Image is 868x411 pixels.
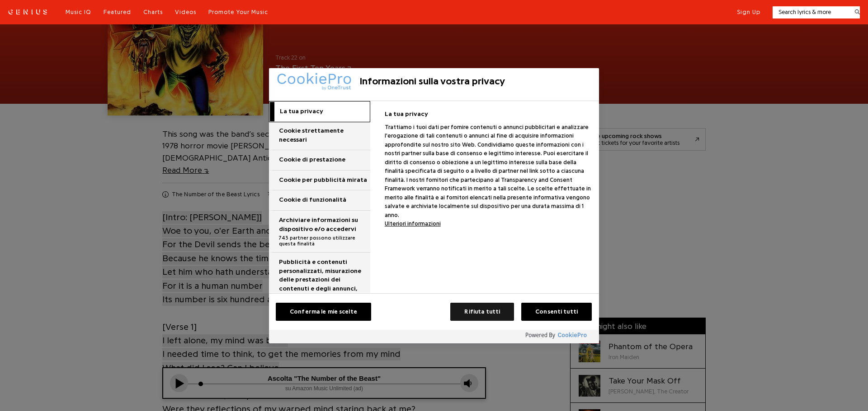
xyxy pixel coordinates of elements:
[274,73,355,91] div: Logo dell'azienda
[737,8,760,16] button: Sign Up
[66,8,91,16] a: Music IQ
[208,9,268,15] span: Promote Your Music
[269,101,370,293] div: Cookie Categories
[24,15,298,24] div: su Amazon Music Unlimited (ad)
[277,73,351,91] img: Logo dell'azienda
[175,9,196,15] span: Videos
[279,176,367,185] h3: Cookie per pubblicità mirata
[380,110,433,118] h4: La tua privacy
[208,8,268,16] a: Promote Your Music
[279,234,368,247] span: 743 partner possono utilizzare questa finalità
[279,258,368,324] h3: Pubblicità e contenuti personalizzati, misurazione delle prestazioni dei contenuti e degli annunc...
[380,123,596,228] p: Trattiamo i tuoi dati per fornire contenuti o annunci pubblicitari e analizzare l'erogazione di t...
[280,107,323,116] h3: La tua privacy
[104,8,131,16] a: Featured
[359,75,581,87] h2: Informazioni sulla vostra privacy
[279,127,368,144] h3: Cookie strettamente necessari
[526,332,587,339] img: Powered by OneTrust Apre in una nuova scheda
[24,5,298,16] div: Ascolta "The Number of the Beast"
[279,196,346,205] h3: Cookie di funzionalità
[269,68,599,343] div: Informazioni sulla vostra privacy
[385,221,441,226] a: Maggiori informazioni sulla tua privacy, apre in una nuova scheda
[66,9,91,15] span: Music IQ
[143,9,163,15] span: Charts
[279,156,345,165] h3: Cookie di prestazione
[104,9,131,15] span: Featured
[143,8,163,16] a: Charts
[279,216,368,247] h3: Archiviare informazioni su dispositivo e/o accedervi
[269,68,599,343] div: Centro preferenze
[521,303,592,321] button: Consenti tutti
[276,303,371,321] button: Conferma le mie scelte
[773,8,849,17] input: Search lyrics & more
[175,8,196,16] a: Videos
[526,332,594,343] a: Powered by OneTrust Apre in una nuova scheda
[450,303,514,321] button: Rifiuta tutti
